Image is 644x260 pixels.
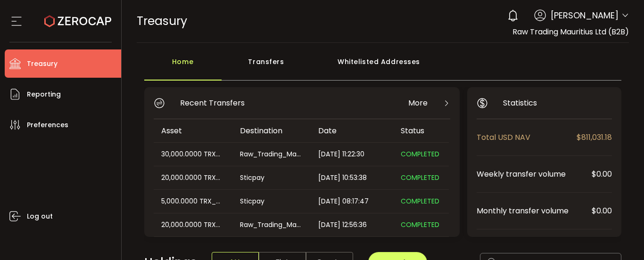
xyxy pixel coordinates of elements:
[393,125,449,136] div: Status
[401,220,439,229] span: COMPLETED
[512,26,629,37] span: Raw Trading Mauritius Ltd (B2B)
[551,9,619,22] span: [PERSON_NAME]
[154,125,232,136] div: Asset
[408,97,428,109] span: More
[311,172,393,183] div: [DATE] 10:53:38
[401,196,439,206] span: COMPLETED
[137,13,187,29] span: Treasury
[477,205,592,217] span: Monthly transfer volume
[311,125,393,136] div: Date
[311,52,447,81] div: Whitelisted Addresses
[154,172,231,183] div: 20,000.0000 TRX_USDT_S2UZ
[154,196,231,207] div: 5,000.0000 TRX_USDT_S2UZ
[144,52,222,81] div: Home
[27,210,53,223] span: Log out
[311,196,393,207] div: [DATE] 08:17:47
[477,131,577,143] span: Total USD NAV
[577,131,612,143] span: $811,031.18
[232,219,310,230] div: Raw_Trading_Mauritius_Dolphin_Wallet_USDT
[232,125,311,136] div: Destination
[180,97,245,109] span: Recent Transfers
[222,52,311,81] div: Transfers
[232,196,310,207] div: Sticpay
[311,149,393,160] div: [DATE] 11:22:30
[503,97,537,109] span: Statistics
[27,118,68,132] span: Preferences
[27,88,61,101] span: Reporting
[477,168,592,180] span: Weekly transfer volume
[401,149,439,159] span: COMPLETED
[154,149,231,160] div: 30,000.0000 TRX_USDT_S2UZ
[534,158,644,260] iframe: Chat Widget
[311,219,393,230] div: [DATE] 12:56:36
[401,173,439,182] span: COMPLETED
[232,172,310,183] div: Sticpay
[232,149,310,160] div: Raw_Trading_Mauritius_Dolphin_Wallet_USDT
[154,219,231,230] div: 20,000.0000 TRX_USDT_S2UZ
[27,57,58,71] span: Treasury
